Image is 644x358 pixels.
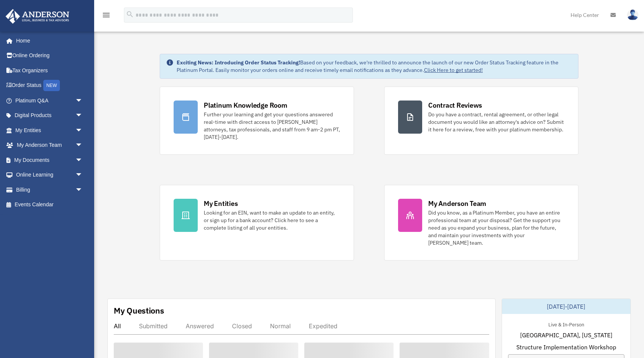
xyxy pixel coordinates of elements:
div: Contract Reviews [428,101,482,110]
div: My Anderson Team [428,199,486,208]
a: My Entities Looking for an EIN, want to make an update to an entity, or sign up for a bank accoun... [160,185,354,261]
div: [DATE]-[DATE] [502,299,631,314]
div: Live & In-Person [542,320,590,328]
span: arrow_drop_down [75,152,90,168]
div: All [114,322,121,330]
img: User Pic [627,9,638,20]
a: Contract Reviews Do you have a contract, rental agreement, or other legal document you would like... [384,87,578,155]
a: Online Ordering [5,48,94,63]
span: Structure Implementation Workshop [516,343,616,352]
a: Platinum Q&Aarrow_drop_down [5,93,94,108]
div: Based on your feedback, we're thrilled to announce the launch of our new Order Status Tracking fe... [177,59,572,74]
div: Did you know, as a Platinum Member, you have an entire professional team at your disposal? Get th... [428,209,565,247]
span: arrow_drop_down [75,168,90,183]
div: NEW [43,80,60,91]
div: My Entities [204,199,238,208]
a: Order StatusNEW [5,78,94,93]
a: My Anderson Team Did you know, as a Platinum Member, you have an entire professional team at your... [384,185,578,261]
div: Do you have a contract, rental agreement, or other legal document you would like an attorney's ad... [428,111,565,133]
div: My Questions [114,305,164,316]
span: arrow_drop_down [75,93,90,108]
a: Events Calendar [5,197,94,212]
div: Looking for an EIN, want to make an update to an entity, or sign up for a bank account? Click her... [204,209,340,232]
a: menu [102,13,111,20]
div: Further your learning and get your questions answered real-time with direct access to [PERSON_NAM... [204,111,340,141]
img: Anderson Advisors Platinum Portal [3,9,72,24]
a: Click Here to get started! [424,67,483,73]
span: arrow_drop_down [75,138,90,153]
a: My Entitiesarrow_drop_down [5,123,94,138]
span: arrow_drop_down [75,108,90,123]
div: Expedited [309,322,337,330]
a: My Anderson Teamarrow_drop_down [5,138,94,153]
span: [GEOGRAPHIC_DATA], [US_STATE] [520,331,612,340]
span: arrow_drop_down [75,182,90,198]
a: Billingarrow_drop_down [5,182,94,197]
i: menu [102,11,111,20]
a: My Documentsarrow_drop_down [5,152,94,168]
i: search [126,10,134,18]
a: Tax Organizers [5,63,94,78]
a: Digital Productsarrow_drop_down [5,108,94,123]
div: Submitted [139,322,168,330]
a: Home [5,33,90,48]
span: arrow_drop_down [75,123,90,138]
div: Closed [232,322,252,330]
a: Online Learningarrow_drop_down [5,168,94,183]
div: Normal [270,322,291,330]
div: Answered [186,322,214,330]
div: Platinum Knowledge Room [204,101,287,110]
a: Platinum Knowledge Room Further your learning and get your questions answered real-time with dire... [160,87,354,155]
strong: Exciting News: Introducing Order Status Tracking! [177,59,300,66]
